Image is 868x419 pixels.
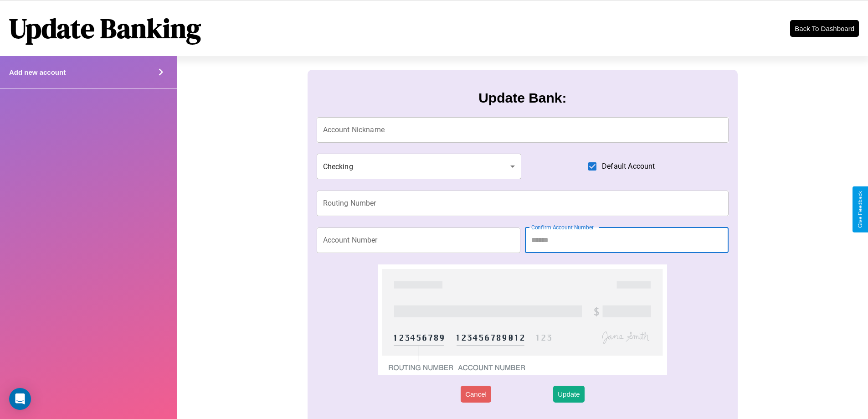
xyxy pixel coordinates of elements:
[461,386,491,403] button: Cancel
[790,20,859,37] button: Back To Dashboard
[317,154,522,179] div: Checking
[378,264,667,375] img: check
[553,386,584,403] button: Update
[9,10,201,47] h1: Update Banking
[857,191,863,228] div: Give Feedback
[531,223,594,231] label: Confirm Account Number
[602,161,655,172] span: Default Account
[9,388,31,410] div: Open Intercom Messenger
[478,90,566,106] h3: Update Bank:
[9,68,66,76] h4: Add new account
